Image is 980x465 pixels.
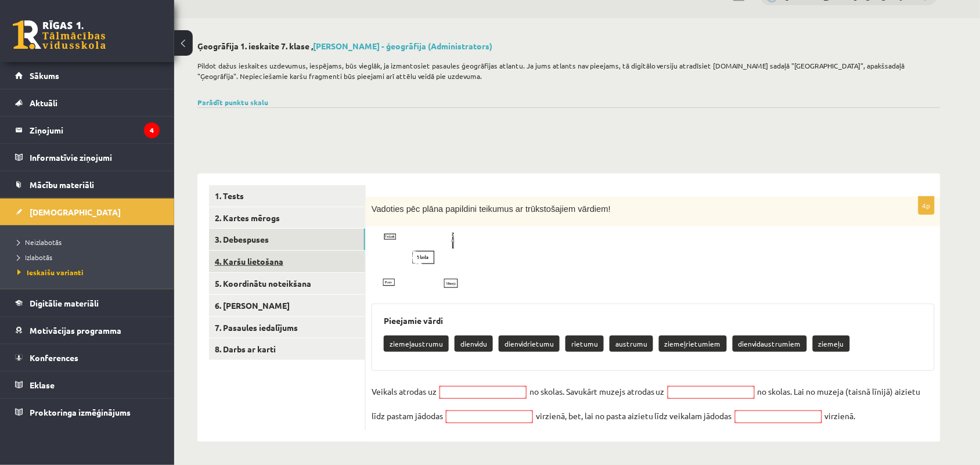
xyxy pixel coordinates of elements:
[372,383,437,400] p: Veikals atrodas uz
[15,199,160,225] a: [DEMOGRAPHIC_DATA]
[17,267,163,277] a: Ieskaišu varianti
[15,89,160,116] a: Aktuāli
[659,336,727,352] p: ziemeļrietumiem
[610,336,653,352] p: austrumu
[15,117,160,143] a: Ziņojumi4
[372,204,611,214] span: Vadoties pēc plāna papildini teikumus ar trūkstošajiem vārdiem!
[918,196,935,215] p: 4p
[15,171,160,198] a: Mācību materiāli
[30,117,160,143] legend: Ziņojumi
[15,372,160,398] a: Eklase
[17,253,52,262] span: Izlabotās
[197,60,935,81] p: Pildot dažus ieskaites uzdevumus, iespējams, būs vieglāk, ja izmantosiet pasaules ģeogrāfijas atl...
[384,316,923,326] h3: Pieejamie vārdi
[209,207,365,229] a: 2. Kartes mērogs
[197,41,941,51] h2: Ģeogrāfija 1. ieskaite 7. klase ,
[17,268,84,277] span: Ieskaišu varianti
[499,336,560,352] p: dienvidrietumu
[15,344,160,371] a: Konferences
[209,295,365,316] a: 6. [PERSON_NAME]
[15,62,160,89] a: Sākums
[30,325,121,336] span: Motivācijas programma
[17,237,62,247] span: Neizlabotās
[30,70,59,81] span: Sākums
[30,380,55,390] span: Eklase
[209,251,365,272] a: 4. Karšu lietošana
[209,229,365,250] a: 3. Debespuses
[15,399,160,426] a: Proktoringa izmēģinājums
[30,98,57,108] span: Aktuāli
[733,336,807,352] p: dienvidaustrumiem
[30,179,94,190] span: Mācību materiāli
[209,317,365,338] a: 7. Pasaules iedalījums
[144,122,160,138] i: 4
[17,252,163,262] a: Izlabotās
[384,336,449,352] p: ziemeļaustrumu
[813,336,850,352] p: ziemeļu
[30,352,78,363] span: Konferences
[30,144,160,171] legend: Informatīvie ziņojumi
[15,317,160,344] a: Motivācijas programma
[30,298,99,308] span: Digitālie materiāli
[372,383,935,424] fieldset: no skolas. Savukārt muzejs atrodas uz no skolas. Lai no muzeja (taisnā līnijā) aizietu līdz pasta...
[13,20,106,49] a: Rīgas 1. Tālmācības vidusskola
[209,185,365,207] a: 1. Tests
[313,41,492,51] a: [PERSON_NAME] - ģeogrāfija (Administrators)
[15,144,160,171] a: Informatīvie ziņojumi
[209,273,365,294] a: 5. Koordinātu noteikšana
[30,407,131,417] span: Proktoringa izmēģinājums
[30,207,121,217] span: [DEMOGRAPHIC_DATA]
[17,237,163,247] a: Neizlabotās
[209,338,365,360] a: 8. Darbs ar karti
[197,98,268,107] a: Parādīt punktu skalu
[15,290,160,316] a: Digitālie materiāli
[565,336,604,352] p: rietumu
[455,336,493,352] p: dienvidu
[372,232,459,296] img: plans2.png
